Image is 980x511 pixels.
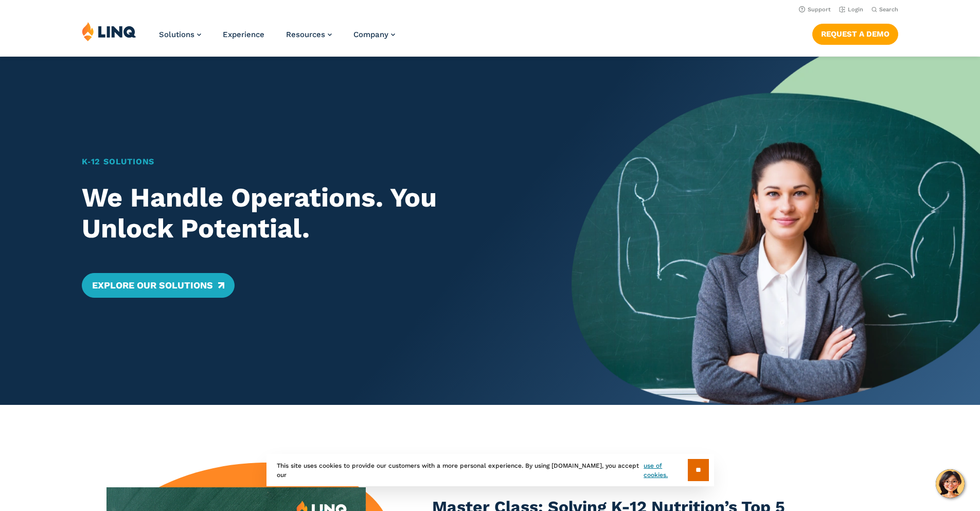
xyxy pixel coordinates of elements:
[936,469,965,498] button: Hello, have a question? Let’s chat.
[159,22,395,56] nav: Primary Navigation
[879,6,898,13] span: Search
[159,30,201,39] a: Solutions
[82,182,532,244] h2: We Handle Operations. You Unlock Potential.
[266,454,714,486] div: This site uses cookies to provide our customers with a more personal experience. By using [DOMAIN...
[871,6,898,13] button: Open Search Bar
[353,30,388,39] span: Company
[812,24,898,44] a: Request a Demo
[839,6,863,13] a: Login
[644,461,687,480] a: use of cookies.
[159,30,194,39] span: Solutions
[353,30,395,39] a: Company
[812,22,898,44] nav: Button Navigation
[82,22,136,41] img: LINQ | K‑12 Software
[286,30,332,39] a: Resources
[799,6,831,13] a: Support
[82,156,532,168] h1: K‑12 Solutions
[572,57,980,405] img: Home Banner
[286,30,325,39] span: Resources
[223,30,264,39] a: Experience
[82,273,235,298] a: Explore Our Solutions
